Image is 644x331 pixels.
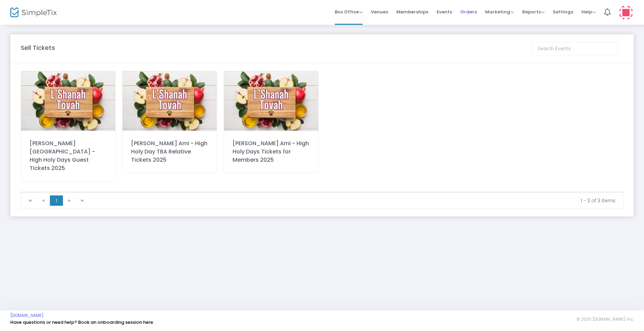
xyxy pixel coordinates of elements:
img: 638899157848241233RoshHashanah.png [21,71,115,131]
div: [PERSON_NAME] Ami - High Holy Days Tickets for Members 2025 [233,139,310,164]
span: © 2025 [DOMAIN_NAME] Inc. [577,317,634,322]
a: [DOMAIN_NAME] [10,313,44,318]
span: Help [581,9,596,15]
m-panel-title: Sell Tickets [21,43,55,52]
img: 638931261421270355638899157152373885RoshHashanah1.png [224,71,318,131]
span: Marketing [485,9,514,15]
span: Box Office [335,9,363,15]
span: Memberships [396,3,428,21]
span: Page 1 [50,195,63,206]
div: [PERSON_NAME][GEOGRAPHIC_DATA] - High Holy Days Guest Tickets 2025 [30,139,107,172]
a: Have questions or need help? Book an onboarding session here [10,319,153,325]
div: Data table [21,192,623,192]
span: Events [437,3,452,21]
div: [PERSON_NAME] Ami - High Holy Day TBA Relative Tickets 2025 [131,139,208,164]
span: Orders [460,3,477,21]
kendo-pager-info: 1 - 3 of 3 items [94,197,615,204]
span: Venues [371,3,388,21]
span: Reports [522,9,545,15]
span: Settings [553,3,573,21]
input: Search Events [532,42,618,55]
img: 638899158818887256638611673763322227RoshHashanah.png [122,71,217,131]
